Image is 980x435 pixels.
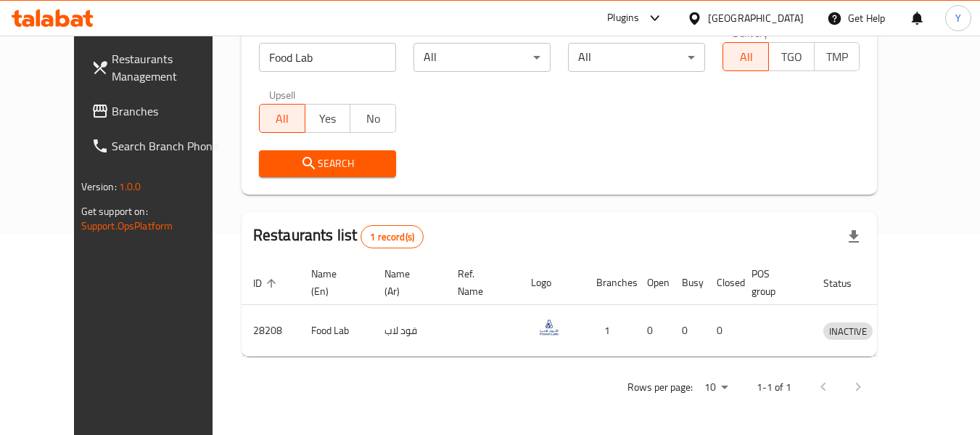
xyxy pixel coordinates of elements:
[361,230,423,244] span: 1 record(s)
[823,322,873,340] div: INACTIVE
[361,225,424,248] div: Total records count
[311,108,345,129] span: Yes
[607,9,639,27] div: Plugins
[413,43,551,72] div: All
[271,155,384,173] span: Search
[820,46,855,68] span: TMP
[635,261,670,305] th: Open
[356,108,390,129] span: No
[722,42,769,71] button: All
[112,50,226,85] span: Restaurants Management
[259,104,305,133] button: All
[531,309,567,346] img: Food Lab
[775,46,809,68] span: TGO
[373,305,446,357] td: فود لاب
[81,177,117,196] span: Version:
[627,378,693,397] p: Rows per page:
[585,305,635,357] td: 1
[242,305,300,357] td: 28208
[733,28,769,38] label: Delivery
[768,42,815,71] button: TGO
[670,261,705,305] th: Busy
[729,46,763,68] span: All
[80,41,238,94] a: Restaurants Management
[814,42,860,71] button: TMP
[259,150,396,177] button: Search
[384,265,429,300] span: Name (Ar)
[242,261,940,357] table: enhanced table
[757,378,791,397] p: 1-1 of 1
[635,305,670,357] td: 0
[311,265,355,300] span: Name (En)
[112,102,226,120] span: Branches
[253,224,424,248] h2: Restaurants list
[259,43,396,72] input: Search for restaurant name or ID..
[119,177,141,196] span: 1.0.0
[265,108,300,129] span: All
[708,10,804,26] div: [GEOGRAPHIC_DATA]
[699,377,733,399] div: Rows per page:
[300,305,373,357] td: Food Lab
[836,219,871,254] div: Export file
[823,323,873,340] span: INACTIVE
[305,104,351,133] button: Yes
[955,10,961,26] span: Y
[705,261,740,305] th: Closed
[705,305,740,357] td: 0
[80,129,238,163] a: Search Branch Phone
[670,305,705,357] td: 0
[269,89,296,99] label: Upsell
[81,216,173,235] a: Support.OpsPlatform
[568,43,705,72] div: All
[81,202,148,221] span: Get support on:
[350,104,396,133] button: No
[823,275,870,292] span: Status
[458,265,502,300] span: Ref. Name
[519,261,585,305] th: Logo
[752,265,794,300] span: POS group
[253,275,281,292] span: ID
[112,137,226,155] span: Search Branch Phone
[585,261,635,305] th: Branches
[80,94,238,129] a: Branches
